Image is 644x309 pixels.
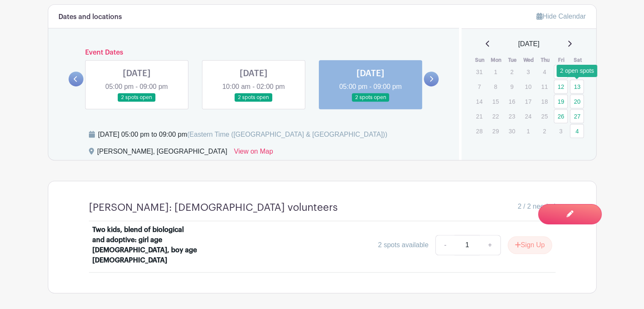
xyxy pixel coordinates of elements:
p: 21 [472,110,486,123]
p: 23 [505,110,519,123]
a: 5 [554,65,568,79]
p: 31 [472,65,486,78]
a: 4 [570,124,584,138]
p: 8 [489,80,503,93]
p: 30 [505,124,519,138]
th: Sun [472,56,488,64]
p: 16 [505,95,519,108]
h4: [PERSON_NAME]: [DEMOGRAPHIC_DATA] volunteers [89,201,338,214]
p: 2 [537,124,551,138]
p: 2 [505,65,519,78]
p: 4 [537,65,551,78]
a: + [479,235,500,255]
a: 13 [570,80,584,94]
h6: Event Dates [83,49,424,57]
p: 15 [489,95,503,108]
h6: Dates and locations [58,13,122,21]
th: Wed [521,56,537,64]
div: Two kids, blend of biological and adoptive: girl age [DEMOGRAPHIC_DATA], boy age [DEMOGRAPHIC_DATA] [92,225,197,265]
p: 3 [554,124,568,138]
p: 1 [489,65,503,78]
p: 28 [472,124,486,138]
p: 25 [537,110,551,123]
span: 2 / 2 needed [518,201,556,212]
p: 22 [489,110,503,123]
span: (Eastern Time ([GEOGRAPHIC_DATA] & [GEOGRAPHIC_DATA])) [187,131,387,138]
p: 17 [521,95,535,108]
th: Fri [553,56,570,64]
p: 3 [521,65,535,78]
a: 26 [554,109,568,123]
a: 27 [570,109,584,123]
th: Thu [537,56,553,64]
a: 12 [554,80,568,94]
p: 10 [521,80,535,93]
a: View on Map [234,146,273,160]
div: [PERSON_NAME], [GEOGRAPHIC_DATA] [97,146,227,160]
a: 20 [570,94,584,108]
p: 29 [489,124,503,138]
p: 14 [472,95,486,108]
div: 2 open spots [556,64,597,77]
th: Tue [504,56,521,64]
p: 1 [521,124,535,138]
th: Mon [488,56,505,64]
span: [DATE] [518,39,539,49]
p: 7 [472,80,486,93]
p: 9 [505,80,519,93]
p: 24 [521,110,535,123]
a: 19 [554,94,568,108]
a: - [435,235,455,255]
p: 18 [537,95,551,108]
div: [DATE] 05:00 pm to 09:00 pm [98,130,387,140]
th: Sat [569,56,586,64]
button: Sign Up [508,236,552,254]
p: 11 [537,80,551,93]
a: Hide Calendar [536,13,586,20]
div: 2 spots available [378,240,428,250]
